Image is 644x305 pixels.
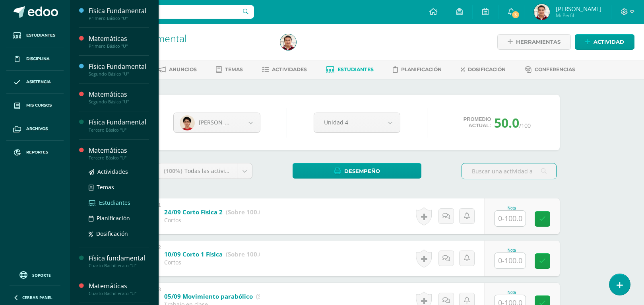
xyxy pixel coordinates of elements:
[89,146,149,155] div: Matemáticas
[511,10,520,19] span: 3
[575,34,634,50] a: Actividad
[494,248,529,253] div: Nota
[89,34,149,49] a: MatemáticasPrimero Básico "U"
[262,63,307,76] a: Actividades
[89,118,149,127] div: Física Fundamental
[96,230,128,237] span: Dosificación
[89,291,149,296] div: Cuarto Bachillerato "U"
[89,6,149,21] a: Física FundamentalPrimero Básico "U"
[534,4,550,20] img: e7cd323b44cf5a74fd6dd1684ce041c5.png
[494,114,519,131] span: 50.0
[75,5,254,19] input: Busca un usuario...
[26,126,48,132] span: Archivos
[26,79,51,85] span: Asistencia
[556,5,601,13] span: [PERSON_NAME]
[164,216,260,224] div: Cortos
[226,250,264,258] strong: (Sobre 100.0)
[338,66,374,72] span: Estudiantes
[314,113,400,132] a: Unidad 4
[184,167,283,175] span: Todas las actividades de esta unidad
[89,127,149,133] div: Tercero Básico "U"
[26,102,52,109] span: Mis cursos
[89,183,149,192] a: Temas
[226,208,264,216] strong: (Sobre 100.0)
[401,66,442,72] span: Planificación
[89,282,149,291] div: Matemáticas
[89,16,149,21] div: Primero Básico "U"
[164,292,253,300] b: 05/09 Movimiento parabólico
[89,34,149,43] div: Matemáticas
[495,211,526,226] input: 0-100.0
[169,66,197,72] span: Anuncios
[272,66,307,72] span: Actividades
[26,149,48,155] span: Reportes
[326,63,374,76] a: Estudiantes
[6,94,64,117] a: Mis cursos
[89,90,149,99] div: Matemáticas
[594,35,624,49] span: Actividad
[497,34,571,50] a: Herramientas
[525,63,575,76] a: Conferencias
[519,122,531,129] span: /100
[256,292,295,300] strong: (Sobre 100.0)
[89,198,149,207] a: Estudiantes
[164,208,223,216] b: 24/09 Corto Física 2
[6,24,64,47] a: Estudiantes
[10,269,60,280] a: Soporte
[495,253,526,268] input: 0-100.0
[462,163,556,179] input: Buscar una actividad aquí...
[89,155,149,161] div: Tercero Básico "U"
[293,163,421,179] a: Desempeño
[6,141,64,164] a: Reportes
[6,71,64,94] a: Asistencia
[535,66,575,72] span: Conferencias
[494,206,529,210] div: Nota
[97,214,130,222] span: Planificación
[32,272,51,278] span: Soporte
[22,295,52,300] span: Cerrar panel
[164,206,264,219] a: 24/09 Corto Física 2 (Sobre 100.0)
[89,229,149,238] a: Dosificación
[89,263,149,268] div: Cuarto Bachillerato "U"
[225,66,243,72] span: Temas
[324,113,371,132] span: Unidad 4
[89,254,149,268] a: Física fundamentalCuarto Bachillerato "U"
[89,90,149,105] a: MatemáticasSegundo Básico "U"
[174,113,260,132] a: [PERSON_NAME]
[89,6,149,16] div: Física Fundamental
[216,63,243,76] a: Temas
[516,35,561,49] span: Herramientas
[100,44,271,51] div: Tercero Básico 'U'
[89,62,149,71] div: Física Fundamental
[494,290,529,295] div: Nota
[6,47,64,71] a: Disciplina
[89,118,149,132] a: Física FundamentalTercero Básico "U"
[464,116,491,129] span: Promedio actual:
[199,119,243,126] span: [PERSON_NAME]
[556,12,601,19] span: Mi Perfil
[89,99,149,105] div: Segundo Básico "U"
[89,146,149,161] a: MatemáticasTercero Básico "U"
[344,164,380,179] span: Desempeño
[99,199,130,206] span: Estudiantes
[6,117,64,141] a: Archivos
[97,183,114,191] span: Temas
[461,63,506,76] a: Dosificación
[164,258,260,266] div: Cortos
[158,63,197,76] a: Anuncios
[89,282,149,296] a: MatemáticasCuarto Bachillerato "U"
[89,254,149,263] div: Física fundamental
[89,167,149,176] a: Actividades
[468,66,506,72] span: Dosificación
[89,62,149,77] a: Física FundamentalSegundo Básico "U"
[97,168,128,175] span: Actividades
[280,34,296,50] img: e7cd323b44cf5a74fd6dd1684ce041c5.png
[393,63,442,76] a: Planificación
[89,43,149,49] div: Primero Básico "U"
[164,250,223,258] b: 10/09 Corto 1 Física
[164,290,295,303] a: 05/09 Movimiento parabólico (Sobre 100.0)
[26,32,55,39] span: Estudiantes
[180,115,195,130] img: 8152631f5fc291dd31678a57b7a4b62c.png
[158,163,252,179] a: (100%)Todas las actividades de esta unidad
[26,56,50,62] span: Disciplina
